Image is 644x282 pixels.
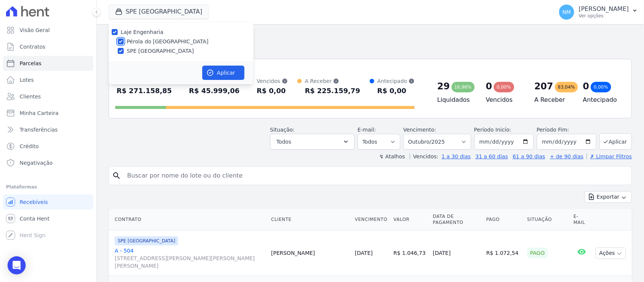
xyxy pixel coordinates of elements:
a: Clientes [3,89,93,104]
div: 0 [583,80,589,92]
p: Ver opções [579,13,629,19]
span: Lotes [20,76,34,84]
div: Plataformas [6,182,90,192]
a: Transferências [3,122,93,137]
a: Conta Hent [3,211,93,226]
div: 29 [437,80,450,92]
th: Vencimento [352,209,390,230]
div: 83,04% [555,82,578,92]
span: Negativação [20,159,53,167]
span: [STREET_ADDRESS][PERSON_NAME][PERSON_NAME][PERSON_NAME] [115,254,265,270]
a: 31 a 60 dias [475,153,508,159]
span: Crédito [20,143,39,150]
p: [PERSON_NAME] [579,5,629,13]
div: Pago [527,248,548,258]
a: Recebíveis [3,195,93,210]
th: Cliente [268,209,352,230]
div: R$ 0,00 [257,85,287,97]
span: Parcelas [20,60,41,67]
h4: Vencidos [486,95,523,104]
th: Valor [390,209,430,230]
span: Minha Carteira [20,109,58,117]
div: R$ 225.159,79 [305,85,360,97]
button: Aplicar [599,133,632,150]
span: Clientes [20,93,41,100]
span: SPE [GEOGRAPHIC_DATA] [115,236,178,245]
label: Laje Engenharia [121,29,163,35]
a: Visão Geral [3,23,93,38]
div: 0,00% [591,82,611,92]
a: + de 90 dias [550,153,584,159]
th: Contrato [109,209,268,230]
div: 0,00% [494,82,514,92]
a: 61 a 90 dias [513,153,545,159]
span: Recebíveis [20,198,48,206]
div: R$ 45.999,06 [189,85,240,97]
td: [DATE] [430,230,483,276]
label: Período Inicío: [474,127,511,133]
h4: Liquidados [437,95,474,104]
td: R$ 1.046,73 [390,230,430,276]
a: Contratos [3,39,93,54]
button: Ações [596,247,626,259]
td: R$ 1.072,54 [483,230,524,276]
a: ✗ Limpar Filtros [587,153,632,159]
input: Buscar por nome do lote ou do cliente [123,168,629,183]
th: Data de Pagamento [430,209,483,230]
div: R$ 271.158,85 [117,85,172,97]
label: ↯ Atalhos [379,153,405,159]
td: [PERSON_NAME] [268,230,352,276]
a: Parcelas [3,56,93,71]
div: Antecipado [377,77,415,85]
button: Todos [270,134,355,150]
label: Período Fim: [537,126,596,134]
div: Vencidos [257,77,287,85]
i: search [112,171,121,180]
a: Negativação [3,155,93,170]
a: Lotes [3,72,93,87]
a: Minha Carteira [3,106,93,121]
div: A Receber [305,77,360,85]
h2: Parcelas [109,30,632,44]
label: E-mail: [358,127,376,133]
h4: A Receber [535,95,571,104]
button: NM [PERSON_NAME] Ver opções [553,2,644,23]
div: Open Intercom Messenger [8,256,26,274]
span: Visão Geral [20,26,50,34]
div: R$ 0,00 [377,85,415,97]
span: NM [563,9,571,15]
label: Pérola do [GEOGRAPHIC_DATA] [127,38,209,46]
div: 16,96% [452,82,475,92]
div: 0 [486,80,492,92]
th: E-mail [570,209,593,230]
a: 1 a 30 dias [442,153,471,159]
button: Aplicar [202,66,244,80]
label: SPE [GEOGRAPHIC_DATA] [127,47,194,55]
button: SPE [GEOGRAPHIC_DATA] [109,5,209,19]
span: Conta Hent [20,215,49,222]
div: 207 [535,80,553,92]
span: Todos [277,137,291,146]
a: Crédito [3,139,93,154]
label: Situação: [270,127,295,133]
a: [DATE] [355,250,373,256]
th: Pago [483,209,524,230]
label: Vencimento: [403,127,436,133]
h4: Antecipado [583,95,619,104]
a: A - 504[STREET_ADDRESS][PERSON_NAME][PERSON_NAME][PERSON_NAME] [115,247,265,270]
label: Vencidos: [410,153,438,159]
button: Exportar [584,191,632,203]
span: Transferências [20,126,58,133]
span: Contratos [20,43,45,51]
th: Situação [524,209,570,230]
